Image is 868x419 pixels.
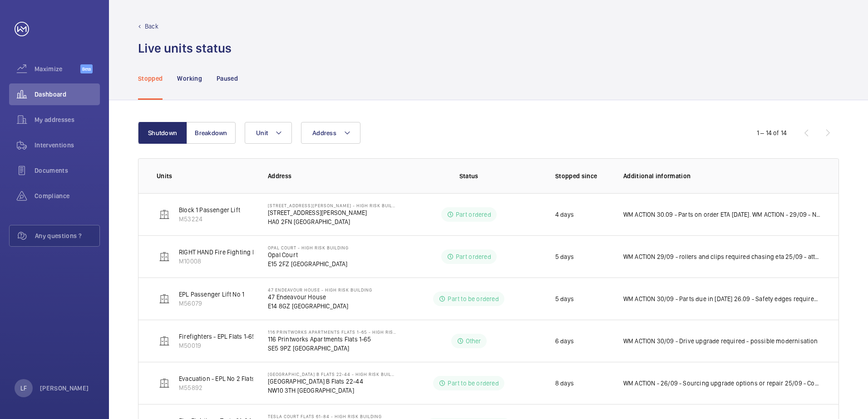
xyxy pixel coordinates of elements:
[177,74,202,83] p: Working
[179,205,240,214] p: Block 1 Passenger Lift
[20,384,27,393] p: LF
[179,299,244,308] p: M56079
[268,377,397,386] p: [GEOGRAPHIC_DATA] B Flats 22-44
[35,231,99,240] span: Any questions ?
[456,210,491,219] p: Part ordered
[159,251,170,262] img: elevator.svg
[35,166,100,175] span: Documents
[466,336,481,346] p: Other
[138,74,163,83] p: Stopped
[555,210,574,219] p: 4 days
[159,293,170,304] img: elevator.svg
[268,371,397,377] p: [GEOGRAPHIC_DATA] B Flats 22-44 - High Risk Building
[555,336,574,346] p: 6 days
[179,248,342,257] p: RIGHT HAND Fire Fighting Lift 11 Floors Machine Roomless
[301,122,360,144] button: Address
[268,287,372,292] p: 47 Endeavour House - High Risk Building
[268,203,397,208] p: [STREET_ADDRESS][PERSON_NAME] - High Risk Building
[623,336,818,346] p: WM ACTION 30/09 - Drive upgrade required - possible modernisation
[179,257,342,266] p: M10008
[268,208,397,217] p: [STREET_ADDRESS][PERSON_NAME]
[456,252,491,261] p: Part ordered
[217,74,238,83] p: Paused
[757,128,787,137] div: 1 – 14 of 14
[179,374,295,383] p: Evacuation - EPL No 2 Flats 22-44 Block B
[179,214,240,224] p: M53224
[256,129,268,136] span: Unit
[268,386,397,395] p: NW10 3TH [GEOGRAPHIC_DATA]
[268,292,372,302] p: 47 Endeavour House
[35,191,100,200] span: Compliance
[623,210,820,219] p: WM ACTION 30.09 - Parts on order ETA [DATE]. WM ACTION - 29/09 - New safety edge lead required ch...
[179,383,295,392] p: M55892
[145,22,158,31] p: Back
[179,290,244,299] p: EPL Passenger Lift No 1
[80,64,93,73] span: Beta
[268,171,397,180] p: Address
[157,171,253,180] p: Units
[268,245,349,250] p: Opal Court - High Risk Building
[35,115,100,124] span: My addresses
[35,90,100,99] span: Dashboard
[159,336,170,346] img: elevator.svg
[268,329,397,335] p: 116 Printworks Apartments Flats 1-65 - High Risk Building
[159,209,170,220] img: elevator.svg
[268,344,397,353] p: SE5 9PZ [GEOGRAPHIC_DATA]
[403,171,534,180] p: Status
[35,141,100,150] span: Interventions
[268,414,382,419] p: Tesla Court Flats 61-84 - High Risk Building
[40,384,89,393] p: [PERSON_NAME]
[623,252,820,261] p: WM ACTION 29/09 - rollers and clips required chasing eta 25/09 - attended site new rollers requir...
[159,378,170,389] img: elevator.svg
[179,341,269,350] p: M50019
[268,335,397,344] p: 116 Printworks Apartments Flats 1-65
[555,171,609,180] p: Stopped since
[138,122,187,144] button: Shutdown
[138,40,232,57] h1: Live units status
[555,379,574,388] p: 8 days
[268,259,349,268] p: E15 2FZ [GEOGRAPHIC_DATA]
[268,250,349,259] p: Opal Court
[179,332,269,341] p: Firefighters - EPL Flats 1-65 No 1
[448,294,498,303] p: Part to be ordered
[245,122,292,144] button: Unit
[555,294,574,303] p: 5 days
[448,379,498,388] p: Part to be ordered
[623,171,820,180] p: Additional information
[623,294,820,303] p: WM ACTION 30/09 - Parts due in [DATE] 26.09 - Safety edges required, supply chain currently sourc...
[35,64,80,73] span: Maximize
[555,252,574,261] p: 5 days
[623,379,820,388] p: WM ACTION - 26/09 - Sourcing upgrade options or repair 25/09 - Confirmation by technical [DATE] [...
[312,129,336,136] span: Address
[268,302,372,311] p: E14 8GZ [GEOGRAPHIC_DATA]
[268,217,397,226] p: HA0 2FN [GEOGRAPHIC_DATA]
[187,122,236,144] button: Breakdown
